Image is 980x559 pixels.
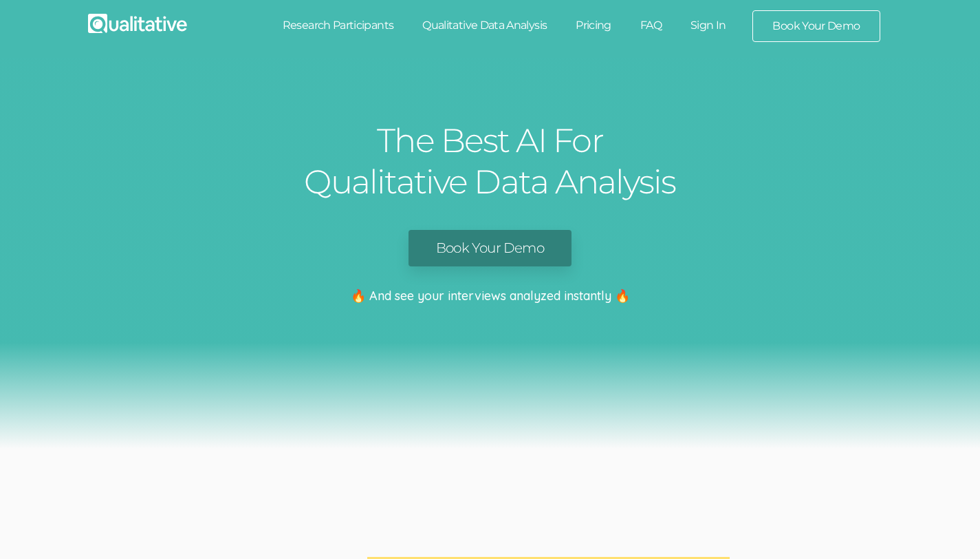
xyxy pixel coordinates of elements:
a: Book Your Demo [753,11,879,41]
a: FAQ [626,10,676,41]
p: 🔥 And see your interviews analyzed instantly 🔥 [10,287,970,305]
a: Sign In [676,10,741,41]
a: Research Participants [268,10,409,41]
h1: The Best AI For Qualitative Data Analysis [301,120,679,202]
img: Qualitative [88,14,187,33]
a: Pricing [561,10,626,41]
a: Book Your Demo [409,230,571,266]
a: Qualitative Data Analysis [408,10,561,41]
